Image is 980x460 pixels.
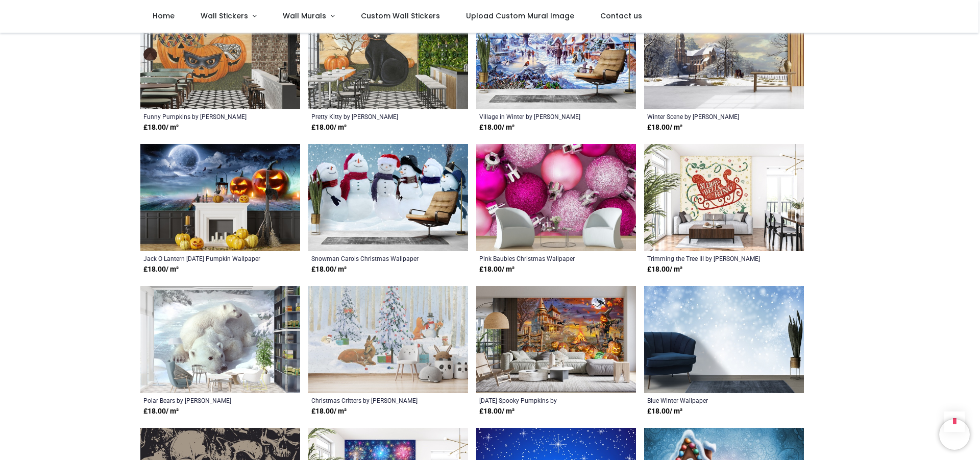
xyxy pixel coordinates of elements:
[647,112,770,120] a: Winter Scene by [PERSON_NAME]
[201,11,248,21] span: Wall Stickers
[647,264,682,275] strong: £ 18.00 / m²
[647,254,770,262] a: Trimming the Tree III by [PERSON_NAME]
[479,254,602,262] a: Pink Baubles Christmas Wallpaper
[308,3,468,110] img: Pretty Kitty Wall Mural by David Carter Brown
[311,254,434,262] a: Snowman Carols Christmas Wallpaper
[283,11,326,21] span: Wall Murals
[308,286,468,393] img: Christmas Critters Wall Mural by Emily Adams
[479,112,602,120] a: Village in Winter by [PERSON_NAME]
[939,419,970,450] iframe: Brevo live chat
[479,406,514,417] strong: £ 18.00 / m²
[308,144,468,251] img: Snowman Carols Christmas Wall Mural Wallpaper
[311,264,347,275] strong: £ 18.00 / m²
[143,254,266,262] a: Jack O Lantern [DATE] Pumpkin Wallpaper
[644,144,804,251] img: Trimming the Tree III Wall Mural by Janelle Penner
[153,11,175,21] span: Home
[140,3,300,110] img: Funny Pumpkins Wall Mural by David Carter Brown
[644,286,804,393] img: Blue Winter Wall Mural Wallpaper
[479,264,514,275] strong: £ 18.00 / m²
[140,286,300,393] img: Polar Bears Wall Mural by Elena Dudina
[143,406,179,417] strong: £ 18.00 / m²
[647,406,682,417] strong: £ 18.00 / m²
[143,123,179,133] strong: £ 18.00 / m²
[311,396,434,404] a: Christmas Critters by [PERSON_NAME]
[361,11,440,21] span: Custom Wall Stickers
[311,112,434,120] a: Pretty Kitty by [PERSON_NAME] [PERSON_NAME]
[476,3,636,110] img: Village in Winter Wall Mural by Steve Crisp
[476,144,636,251] img: Pink Baubles Christmas Wall Mural Wallpaper
[479,123,514,133] strong: £ 18.00 / m²
[600,11,642,21] span: Contact us
[476,286,636,393] img: Halloween Spooky Pumpkins Wall Mural by Adrian Chesterman
[311,123,347,133] strong: £ 18.00 / m²
[479,396,602,404] a: [DATE] Spooky Pumpkins by [PERSON_NAME]
[644,3,804,110] img: Winter Scene Wall Mural by Dominic Davison
[143,112,266,120] a: Funny Pumpkins by [PERSON_NAME] [PERSON_NAME]
[647,123,682,133] strong: £ 18.00 / m²
[143,396,266,404] a: Polar Bears by [PERSON_NAME]
[140,144,300,251] img: Jack O Lantern Halloween Pumpkin Wall Mural Wallpaper
[311,406,347,417] strong: £ 18.00 / m²
[647,396,770,404] a: Blue Winter Wallpaper
[143,264,179,275] strong: £ 18.00 / m²
[466,11,574,21] span: Upload Custom Mural Image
